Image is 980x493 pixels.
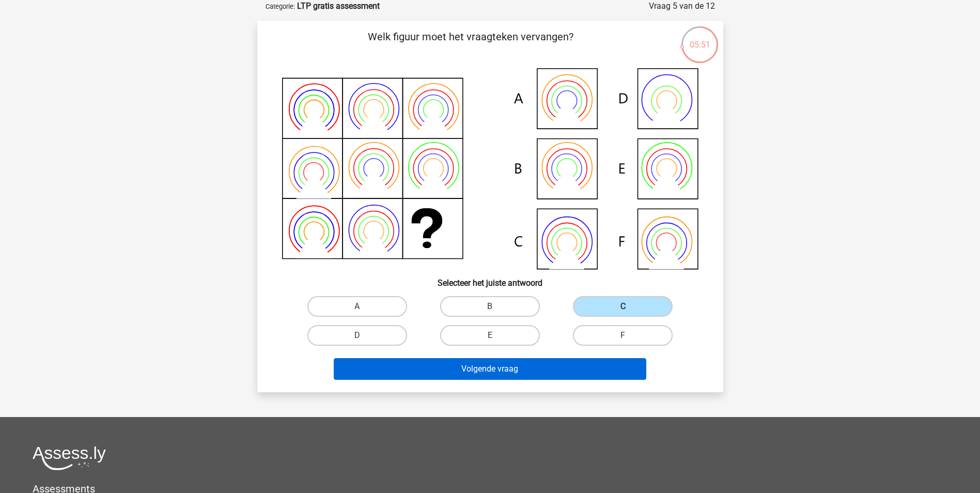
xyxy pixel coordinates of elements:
label: F [573,325,673,346]
label: E [440,325,540,346]
label: D [307,325,407,346]
p: Welk figuur moet het vraagteken vervangen? [274,29,668,60]
label: B [440,296,540,317]
div: 05:51 [680,25,719,51]
strong: LTP gratis assessment [297,1,380,11]
label: C [573,296,673,317]
h6: Selecteer het juiste antwoord [274,270,707,288]
label: A [307,296,407,317]
button: Volgende vraag [334,358,646,380]
img: Assessly logo [33,446,106,470]
small: Categorie: [266,3,295,10]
